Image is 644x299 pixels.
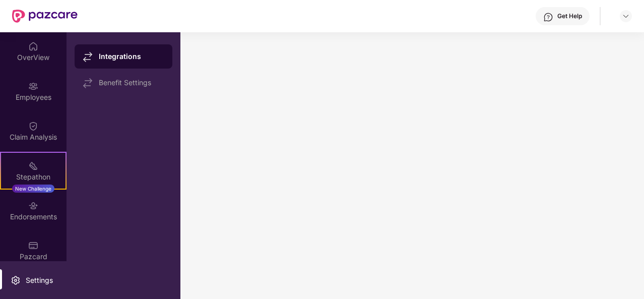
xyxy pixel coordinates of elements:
[622,12,630,20] img: svg+xml;base64,PHN2ZyBpZD0iRHJvcGRvd24tMzJ4MzIiIHhtbG5zPSJodHRwOi8vd3d3LnczLm9yZy8yMDAwL3N2ZyIgd2...
[28,41,38,51] img: svg+xml;base64,PHN2ZyBpZD0iSG9tZSIgeG1sbnM9Imh0dHA6Ly93d3cudzMub3JnLzIwMDAvc3ZnIiB3aWR0aD0iMjAiIG...
[557,12,582,20] div: Get Help
[12,10,78,23] img: New Pazcare Logo
[1,172,66,182] div: Stepathon
[83,78,93,88] img: svg+xml;base64,PHN2ZyB4bWxucz0iaHR0cDovL3d3dy53My5vcmcvMjAwMC9zdmciIHdpZHRoPSIxNy44MzIiIGhlaWdodD...
[28,161,38,171] img: svg+xml;base64,PHN2ZyB4bWxucz0iaHR0cDovL3d3dy53My5vcmcvMjAwMC9zdmciIHdpZHRoPSIyMSIgaGVpZ2h0PSIyMC...
[28,241,38,251] img: svg+xml;base64,PHN2ZyBpZD0iUGF6Y2FyZCIgeG1sbnM9Imh0dHA6Ly93d3cudzMub3JnLzIwMDAvc3ZnIiB3aWR0aD0iMj...
[83,52,93,62] img: svg+xml;base64,PHN2ZyB4bWxucz0iaHR0cDovL3d3dy53My5vcmcvMjAwMC9zdmciIHdpZHRoPSIxNy44MzIiIGhlaWdodD...
[28,121,38,131] img: svg+xml;base64,PHN2ZyBpZD0iQ2xhaW0iIHhtbG5zPSJodHRwOi8vd3d3LnczLm9yZy8yMDAwL3N2ZyIgd2lkdGg9IjIwIi...
[543,12,553,22] img: svg+xml;base64,PHN2ZyBpZD0iSGVscC0zMngzMiIgeG1sbnM9Imh0dHA6Ly93d3cudzMub3JnLzIwMDAvc3ZnIiB3aWR0aD...
[28,81,38,91] img: svg+xml;base64,PHN2ZyBpZD0iRW1wbG95ZWVzIiB4bWxucz0iaHR0cDovL3d3dy53My5vcmcvMjAwMC9zdmciIHdpZHRoPS...
[11,275,21,285] img: svg+xml;base64,PHN2ZyBpZD0iU2V0dGluZy0yMHgyMCIgeG1sbnM9Imh0dHA6Ly93d3cudzMub3JnLzIwMDAvc3ZnIiB3aW...
[12,185,54,193] div: New Challenge
[28,201,38,211] img: svg+xml;base64,PHN2ZyBpZD0iRW5kb3JzZW1lbnRzIiB4bWxucz0iaHR0cDovL3d3dy53My5vcmcvMjAwMC9zdmciIHdpZH...
[99,79,164,87] div: Benefit Settings
[23,275,56,285] div: Settings
[99,51,164,62] div: Integrations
